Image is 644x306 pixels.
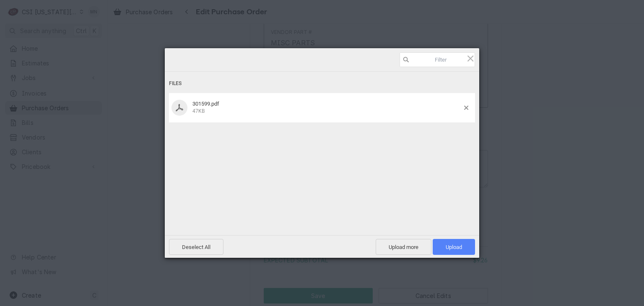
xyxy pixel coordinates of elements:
span: 301599.pdf [192,101,219,107]
div: Files [169,76,475,91]
span: 47KB [192,108,205,114]
span: Deselect All [169,239,223,255]
div: 301599.pdf [190,101,464,114]
span: Click here or hit ESC to close picker [466,54,475,63]
span: Upload more [376,239,431,255]
span: Upload [446,244,462,250]
input: Filter [400,52,475,67]
span: Upload [433,239,475,255]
